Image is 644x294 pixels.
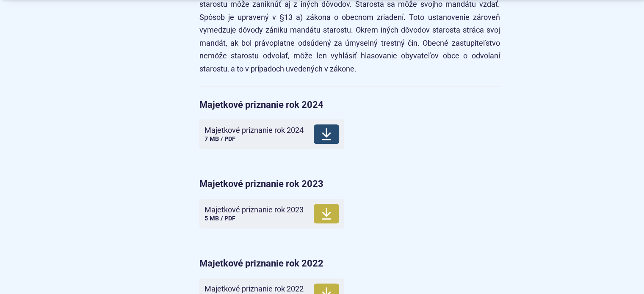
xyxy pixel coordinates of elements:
span: 5 MB / PDF [205,215,235,222]
span: 7 MB / PDF [205,135,235,143]
span: Majetkové priznanie rok 2022 [205,285,304,293]
a: Majetkové priznanie rok 20235 MB / PDF [199,199,344,228]
strong: Majetkové priznanie rok 2023 [199,179,323,189]
span: Majetkové priznanie rok 2023 [205,206,304,214]
strong: Majetkové priznanie rok 2022 [199,258,323,269]
a: Majetkové priznanie rok 20247 MB / PDF [199,119,344,149]
strong: Majetkové priznanie rok 2024 [199,99,323,110]
span: Majetkové priznanie rok 2024 [205,126,304,135]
